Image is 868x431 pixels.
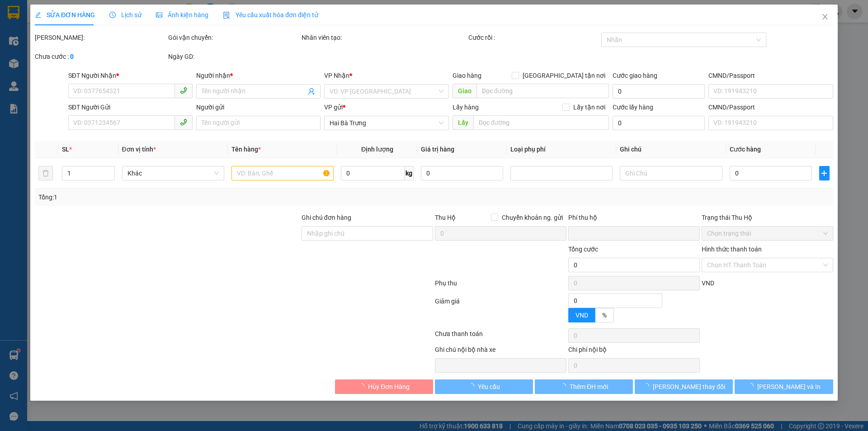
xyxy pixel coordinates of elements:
div: Nhà xe Tiến Oanh [47,4,132,18]
input: VD: Bàn, Ghế [231,166,334,180]
span: Lấy [453,115,473,130]
button: Yêu cầu [435,379,533,394]
div: Ghi chú nội bộ nhà xe [435,345,566,358]
span: phone [180,87,187,94]
span: SỬA ĐƠN HÀNG [35,11,95,19]
img: logo.jpg [4,4,40,40]
div: Trạng thái Thu Hộ [702,213,833,223]
span: loading [358,383,368,389]
div: Gói vận chuyển: [168,33,300,43]
span: Chọn trạng thái [707,227,828,240]
button: [PERSON_NAME] thay đổi [635,379,733,394]
button: plus [819,166,829,180]
div: Gửi: [4,40,68,50]
span: 0 [47,62,51,69]
th: Loại phụ phí [507,141,616,158]
div: Tổng: 1 [38,192,335,202]
input: Dọc đường [473,115,609,130]
span: Yêu cầu [478,382,500,392]
span: Định lượng [361,146,393,153]
span: VND [702,279,714,287]
input: Ghi chú đơn hàng [302,226,433,241]
span: % [602,312,607,319]
button: Hủy Đơn Hàng [335,379,433,394]
span: VND [576,312,588,319]
span: clock-circle [109,12,116,18]
span: Thêm ĐH mới [570,382,608,392]
span: picture [156,12,162,18]
span: Đơn vị tính [122,146,156,153]
div: CMND/Passport [708,102,833,112]
span: Lịch sử [109,11,142,19]
span: Giao [453,84,476,98]
div: Ngày GD: [168,52,300,62]
b: 0 [70,53,74,60]
div: Người gửi [196,102,321,112]
span: Khác [127,166,219,180]
span: 1 [13,62,16,69]
span: Hai Bà Trưng [330,116,443,130]
div: VP gửi [325,102,449,112]
span: [PERSON_NAME] và In [757,382,821,392]
div: SĐT: [68,40,132,50]
button: delete [38,166,53,180]
div: Tổng: [100,60,132,80]
span: Hủy Đơn Hàng [368,382,410,392]
span: 0979218357 [95,52,132,59]
label: Ghi chú đơn hàng [302,214,351,221]
span: plus [820,170,829,177]
div: SĐT Người Nhận [68,71,193,81]
th: Ghi chú [617,141,726,158]
label: Cước lấy hàng [613,104,653,111]
div: Chưa cước : [35,52,166,62]
div: Chưa thanh toán [434,329,567,345]
button: Thêm ĐH mới [535,379,633,394]
div: SĐT: [68,50,132,60]
span: edit [35,12,41,18]
div: Nhận: [4,50,68,60]
label: Cước giao hàng [613,72,657,79]
span: Lấy hàng [453,104,479,111]
img: icon [223,12,230,19]
span: Cước hàng [730,146,761,153]
span: close [821,13,829,20]
input: Ghi Chú [620,166,722,180]
span: [PERSON_NAME] thay đổi [653,382,725,392]
input: Cước lấy hàng [613,116,705,130]
button: Close [812,5,838,30]
span: 30.000 [79,62,99,69]
span: Ảnh kiện hàng [156,11,208,19]
input: Cước giao hàng [613,84,705,99]
span: 0901937271 [95,42,132,49]
span: [GEOGRAPHIC_DATA] tận nơi [519,71,609,81]
span: loading [643,383,653,389]
span: Tổng cước [568,246,598,253]
span: loading [747,383,757,389]
span: loading [560,383,570,389]
div: CMND/Passport [708,71,833,81]
div: Nhân viên tạo: [302,33,467,43]
span: VP Nhận [325,72,350,79]
span: HOÀN HẢO [15,42,47,49]
span: Thu Hộ [435,214,456,221]
span: user-add [308,88,316,95]
span: Chuyển khoản ng. gửi [498,213,566,223]
span: Lấy tận nơi [570,102,609,112]
span: Giao hàng [453,72,481,79]
div: Phụ thu [434,278,567,294]
input: Dọc đường [476,84,609,98]
div: Phí thu hộ [568,213,700,226]
div: CC : [68,60,100,80]
span: loading [468,383,478,389]
span: SL [62,146,70,153]
span: Giá trị hàng [421,146,454,153]
div: [PERSON_NAME]: [35,33,166,43]
div: CR : [36,60,68,80]
div: Ngày gửi: 16:13 [DATE] [47,18,132,29]
div: Giảm giá [434,296,567,327]
span: kg [405,166,414,180]
span: phone [180,118,187,126]
div: Cước rồi : [468,33,600,43]
div: SL: [4,60,36,80]
span: Tên hàng [231,146,261,153]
